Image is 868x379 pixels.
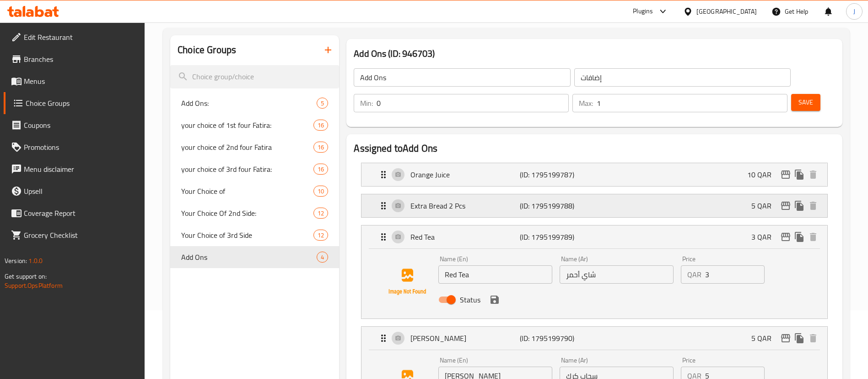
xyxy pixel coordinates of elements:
span: Your Choice of [181,186,313,197]
input: Enter name Ar [560,265,674,284]
button: save [488,293,501,307]
span: Your Choice of 3rd Side [181,230,313,241]
a: Support.OpsPlatform [5,280,63,291]
span: Coverage Report [24,208,138,219]
span: your choice of 1st four Fatira: [181,120,313,131]
span: Branches [24,54,138,65]
span: Your Choice Of 2nd Side: [181,208,313,219]
button: edit [779,199,793,213]
a: Grocery Checklist [4,224,145,246]
a: Coverage Report [4,202,145,224]
div: Your Choice Of 2nd Side:12 [170,202,339,224]
p: 5 QAR [751,200,779,211]
span: Save [798,97,813,108]
a: Upsell [4,180,145,202]
span: 10 [314,187,328,196]
div: [GEOGRAPHIC_DATA] [696,6,757,16]
div: Choices [313,120,328,131]
span: 16 [314,121,328,130]
div: Expand [361,225,827,248]
span: 12 [314,231,328,240]
h3: Add Ons (ID: 946703) [354,46,835,61]
input: Please enter price [705,265,765,284]
p: Orange Juice [410,169,519,180]
a: Promotions [4,136,145,158]
span: 12 [314,209,328,218]
p: (ID: 1795199790) [520,333,593,344]
img: Red Tea [378,253,437,311]
div: Plugins [633,6,653,17]
span: 5 [317,99,328,108]
p: Extra Bread 2 Pcs [410,200,519,211]
input: Enter name En [438,265,552,284]
button: Save [791,94,820,111]
input: search [170,65,339,88]
span: your choice of 2nd four Fatira [181,142,313,153]
span: Add Ons [181,252,317,263]
li: Expand [354,190,835,221]
span: Get support on: [5,270,47,282]
p: 5 QAR [751,333,779,344]
p: (ID: 1795199789) [520,231,593,242]
div: Expand [361,194,827,217]
a: Edit Restaurant [4,26,145,48]
div: Your Choice of 3rd Side12 [170,224,339,246]
span: 16 [314,165,328,174]
button: edit [779,230,793,244]
button: duplicate [793,199,806,213]
button: edit [779,331,793,345]
div: your choice of 1st four Fatira:16 [170,114,339,136]
div: Expand [361,327,827,350]
a: Choice Groups [4,92,145,114]
div: Add Ons4 [170,246,339,268]
p: Min: [360,98,373,109]
button: delete [806,168,820,181]
a: Branches [4,48,145,70]
button: edit [779,168,793,181]
span: Upsell [24,186,138,197]
span: Status [460,294,480,305]
div: Expand [361,163,827,186]
a: Menus [4,70,145,92]
span: Menus [24,76,138,87]
a: Menu disclaimer [4,158,145,180]
span: Menu disclaimer [24,164,138,175]
span: your choice of 3rd four Fatira: [181,164,313,175]
span: Add Ons: [181,98,317,109]
p: (ID: 1795199787) [520,169,593,180]
p: [PERSON_NAME] [410,333,519,344]
div: Choices [317,98,328,109]
span: Promotions [24,142,138,153]
button: delete [806,230,820,244]
span: 16 [314,143,328,152]
span: Version: [5,255,27,267]
h2: Choice Groups [178,43,236,57]
div: your choice of 2nd four Fatira16 [170,136,339,158]
button: duplicate [793,168,806,181]
span: 1.0.0 [28,255,43,267]
p: 10 QAR [747,169,779,180]
span: Edit Restaurant [24,32,138,43]
li: ExpandRed TeaName (En)Name (Ar)PriceQARStatussave [354,221,835,323]
p: (ID: 1795199788) [520,200,593,211]
span: 4 [317,253,328,262]
h2: Assigned to Add Ons [354,142,835,155]
p: Red Tea [410,231,519,242]
div: Choices [313,230,328,241]
a: Coupons [4,114,145,136]
span: J [853,6,855,16]
div: Add Ons:5 [170,92,339,114]
span: Grocery Checklist [24,230,138,241]
p: Max: [579,98,593,109]
p: 3 QAR [751,231,779,242]
div: your choice of 3rd four Fatira:16 [170,158,339,180]
div: Choices [313,142,328,153]
p: QAR [687,269,701,280]
button: duplicate [793,230,806,244]
li: Expand [354,159,835,190]
span: Coupons [24,120,138,131]
span: Choice Groups [26,98,138,109]
div: Your Choice of10 [170,180,339,202]
div: Choices [313,164,328,175]
button: duplicate [793,331,806,345]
